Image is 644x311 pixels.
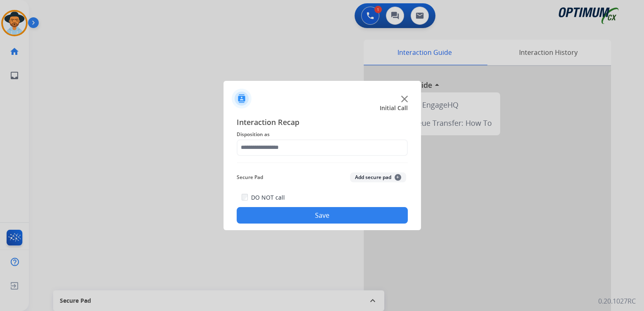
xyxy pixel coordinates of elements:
span: Initial Call [380,104,408,112]
span: Secure Pad [237,172,263,182]
span: Disposition as [237,130,408,139]
label: DO NOT call [251,193,285,202]
button: Add secure pad+ [350,172,406,182]
span: Interaction Recap [237,116,408,130]
img: contactIcon [232,89,251,108]
span: + [395,174,401,181]
button: Save [237,207,408,224]
p: 0.20.1027RC [598,296,636,306]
